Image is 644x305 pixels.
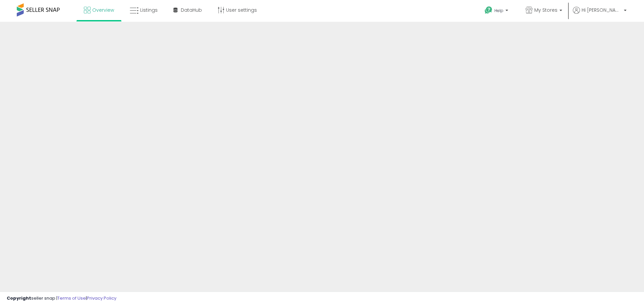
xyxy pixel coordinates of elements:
[92,7,114,13] span: Overview
[7,295,116,302] div: seller snap | |
[573,7,627,22] a: Hi [PERSON_NAME]
[140,7,158,13] span: Listings
[7,295,31,301] strong: Copyright
[582,7,622,13] span: Hi [PERSON_NAME]
[534,7,557,13] span: My Stores
[87,295,116,301] a: Privacy Policy
[181,7,202,13] span: DataHub
[494,8,503,13] span: Help
[484,6,493,14] i: Get Help
[57,295,86,301] a: Terms of Use
[479,1,515,22] a: Help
